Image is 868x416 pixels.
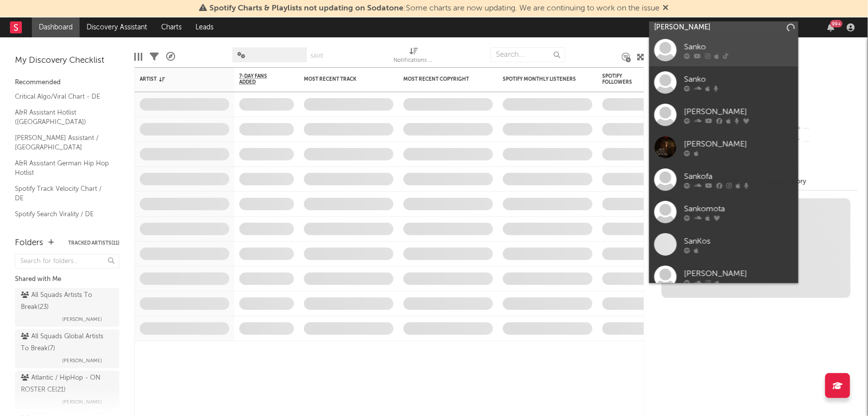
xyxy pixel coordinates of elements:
button: 99+ [827,23,834,31]
a: Sankofa [649,163,798,196]
a: Discovery Assistant [80,17,154,37]
a: Leads [189,17,220,37]
span: [PERSON_NAME] [62,355,102,367]
a: Sankomota [649,196,798,228]
div: All Squads Artists To Break ( 23 ) [21,289,111,313]
input: Search for folders... [15,254,119,269]
div: 99 + [830,20,843,27]
div: -- [792,135,858,148]
div: All Squads Global Artists To Break ( 7 ) [21,331,111,355]
a: [PERSON_NAME] Assistant / [GEOGRAPHIC_DATA] [15,133,109,153]
div: Edit Columns [134,42,142,71]
a: Sanko [649,34,798,66]
div: Notifications (Artist) [394,55,434,67]
a: [PERSON_NAME] [649,99,798,131]
a: Atlantic / HipHop - ON ROSTER CE(21)[PERSON_NAME] [15,371,119,410]
div: -- [792,122,858,135]
div: Sankofa [684,171,793,183]
a: Spotify Track Velocity Chart / DE [15,183,109,204]
div: Sanko [684,74,793,86]
span: [PERSON_NAME] [62,313,102,325]
div: [PERSON_NAME] [684,106,793,118]
div: Recommended [15,77,119,89]
div: Spotify Followers [602,73,637,85]
a: Charts [154,17,189,37]
a: Dashboard [32,17,80,37]
div: Most Recent Copyright [403,76,478,82]
div: Most Recent Track [304,76,379,82]
div: A&R Pipeline [166,42,175,71]
div: Sanko [684,41,793,53]
div: Notifications (Artist) [394,42,434,71]
a: A&R Assistant German Hip Hop Hotlist [15,158,109,178]
a: A&R Assistant Hotlist ([GEOGRAPHIC_DATA]) [15,107,109,128]
span: : Some charts are now updating. We are continuing to work on the issue [210,4,660,12]
a: SanKos [649,228,798,261]
button: Save [310,53,323,59]
div: [PERSON_NAME] [684,268,793,280]
input: Search for artists [649,21,798,34]
a: Critical Algo/Viral Chart - DE [15,91,109,102]
span: Dismiss [663,4,669,12]
div: Shared with Me [15,274,119,285]
input: Search... [490,47,565,62]
span: [PERSON_NAME] [62,396,102,408]
span: Spotify Charts & Playlists not updating on Sodatone [210,4,404,12]
span: 7-Day Fans Added [239,73,279,85]
a: [PERSON_NAME] [649,261,798,293]
div: Artist [140,76,214,82]
div: My Discovery Checklist [15,55,119,67]
div: SanKos [684,236,793,248]
div: Filters [150,42,159,71]
div: Spotify Monthly Listeners [503,76,578,82]
a: Spotify Search Virality / DE [15,209,109,220]
div: Folders [15,237,43,249]
a: All Squads Artists To Break(23)[PERSON_NAME] [15,288,119,327]
a: [PERSON_NAME] [649,131,798,163]
div: Atlantic / HipHop - ON ROSTER CE ( 21 ) [21,372,111,396]
a: All Squads Global Artists To Break(7)[PERSON_NAME] [15,329,119,368]
div: Sankomota [684,203,793,215]
button: Tracked Artists(11) [68,241,119,246]
div: [PERSON_NAME] [684,139,793,150]
a: Sanko [649,66,798,99]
